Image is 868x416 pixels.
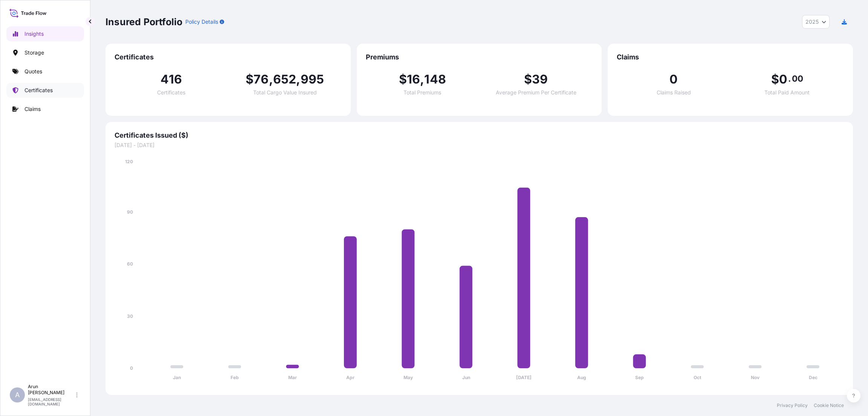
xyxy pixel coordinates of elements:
[6,45,84,60] a: Storage
[814,402,844,408] a: Cookie Notice
[15,391,20,399] span: A
[496,90,576,95] span: Average Premium Per Certificate
[346,375,355,380] tspan: Apr
[269,73,273,85] span: ,
[157,90,185,95] span: Certificates
[130,365,133,371] tspan: 0
[516,375,532,380] tspan: [DATE]
[125,159,133,164] tspan: 120
[617,53,844,62] span: Claims
[24,68,42,75] p: Quotes
[524,73,532,85] span: $
[403,375,413,380] tspan: May
[532,73,548,85] span: 39
[28,397,75,406] p: [EMAIL_ADDRESS][DOMAIN_NAME]
[301,73,324,85] span: 995
[127,261,133,267] tspan: 60
[6,64,84,79] a: Quotes
[751,375,760,380] tspan: Nov
[6,83,84,98] a: Certificates
[779,73,787,85] span: 0
[105,16,182,28] p: Insured Portfolio
[28,384,75,396] p: Arun [PERSON_NAME]
[635,375,644,380] tspan: Sep
[253,90,317,95] span: Total Cargo Value Insured
[273,73,296,85] span: 652
[6,26,84,41] a: Insights
[577,375,586,380] tspan: Aug
[115,131,844,140] span: Certificates Issued ($)
[173,375,181,380] tspan: Jan
[407,73,420,85] span: 16
[115,53,342,62] span: Certificates
[399,73,407,85] span: $
[657,90,691,95] span: Claims Raised
[366,53,593,62] span: Premiums
[424,73,446,85] span: 148
[254,73,269,85] span: 76
[24,105,41,113] p: Claims
[231,375,239,380] tspan: Feb
[24,87,53,94] p: Certificates
[6,102,84,117] a: Claims
[669,73,678,85] span: 0
[288,375,297,380] tspan: Mar
[764,90,810,95] span: Total Paid Amount
[160,73,182,85] span: 416
[805,18,819,26] span: 2025
[420,73,424,85] span: ,
[24,30,44,38] p: Insights
[694,375,701,380] tspan: Oct
[771,73,779,85] span: $
[185,18,218,26] p: Policy Details
[296,73,300,85] span: ,
[809,375,818,380] tspan: Dec
[792,76,803,82] span: 00
[127,209,133,215] tspan: 90
[24,49,44,56] p: Storage
[127,313,133,319] tspan: 30
[462,375,470,380] tspan: Jun
[802,15,830,29] button: Year Selector
[403,90,441,95] span: Total Premiums
[788,76,791,82] span: .
[115,141,844,149] span: [DATE] - [DATE]
[777,402,808,408] a: Privacy Policy
[246,73,254,85] span: $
